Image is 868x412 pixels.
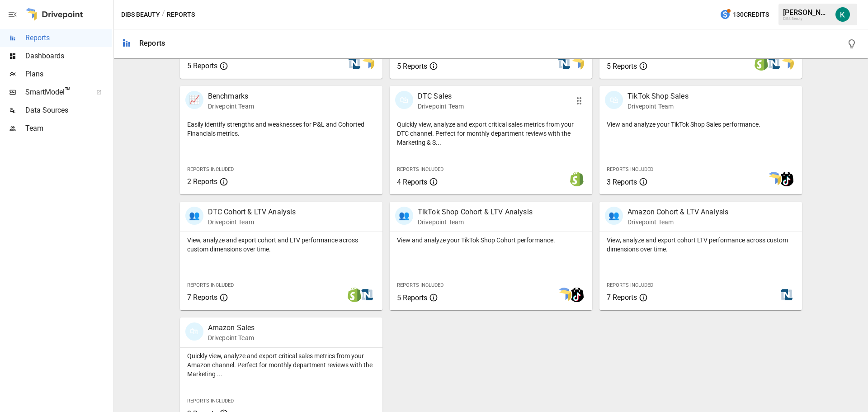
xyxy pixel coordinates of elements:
[783,8,830,17] div: [PERSON_NAME]
[557,56,571,71] img: netsuite
[185,91,203,109] div: 📈
[187,177,217,186] span: 2 Reports
[25,33,112,43] span: Reports
[397,236,585,245] p: View and analyze your TikTok Shop Cohort performance.
[418,218,533,227] p: Drivepoint Team
[208,207,296,218] p: DTC Cohort & LTV Analysis
[187,120,375,138] p: Easily identify strengths and weaknesses for P&L and Cohorted Financials metrics.
[397,294,427,302] span: 5 Reports
[208,102,254,111] p: Drivepoint Team
[716,6,773,23] button: 130Credits
[139,39,165,47] div: Reports
[25,105,112,116] span: Data Sources
[570,288,584,302] img: tiktok
[754,56,769,71] img: shopify
[627,207,728,218] p: Amazon Cohort & LTV Analysis
[570,56,584,71] img: smart model
[208,322,255,333] p: Amazon Sales
[187,282,234,288] span: Reports Included
[570,172,584,186] img: shopify
[607,120,795,129] p: View and analyze your TikTok Shop Sales performance.
[360,288,374,302] img: netsuite
[395,207,413,225] div: 👥
[187,166,234,172] span: Reports Included
[733,9,769,20] span: 130 Credits
[418,207,533,218] p: TikTok Shop Cohort & LTV Analysis
[607,178,637,186] span: 3 Reports
[397,120,585,147] p: Quickly view, analyze and export critical sales metrics from your DTC channel. Perfect for monthl...
[397,166,443,172] span: Reports Included
[627,91,689,102] p: TikTok Shop Sales
[187,398,234,404] span: Reports Included
[187,293,217,302] span: 7 Reports
[187,236,375,254] p: View, analyze and export cohort and LTV performance across custom dimensions over time.
[397,178,427,186] span: 4 Reports
[835,7,850,22] img: Katherine Rose
[607,166,653,172] span: Reports Included
[783,17,830,21] div: DIBS Beauty
[767,56,781,71] img: netsuite
[607,293,637,302] span: 7 Reports
[397,282,443,288] span: Reports Included
[779,288,794,302] img: netsuite
[607,236,795,254] p: View, analyze and export cohort LTV performance across custom dimensions over time.
[208,91,254,102] p: Benchmarks
[347,288,362,302] img: shopify
[418,102,464,111] p: Drivepoint Team
[25,87,86,98] span: SmartModel
[557,288,571,302] img: smart model
[360,56,374,71] img: smart model
[627,102,689,111] p: Drivepoint Team
[607,282,653,288] span: Reports Included
[779,56,794,71] img: smart model
[185,322,203,341] div: 🛍
[830,2,855,27] button: Katherine Rose
[162,9,165,20] div: /
[25,69,112,80] span: Plans
[187,351,375,379] p: Quickly view, analyze and export critical sales metrics from your Amazon channel. Perfect for mon...
[25,51,112,62] span: Dashboards
[187,62,217,70] span: 5 Reports
[397,62,427,71] span: 5 Reports
[208,218,296,227] p: Drivepoint Team
[605,207,623,225] div: 👥
[185,207,203,225] div: 👥
[25,123,112,134] span: Team
[767,172,781,186] img: smart model
[395,91,413,109] div: 🛍
[627,218,728,227] p: Drivepoint Team
[121,9,160,20] button: DIBS Beauty
[605,91,623,109] div: 🛍
[208,333,255,342] p: Drivepoint Team
[607,62,637,71] span: 5 Reports
[418,91,464,102] p: DTC Sales
[347,56,362,71] img: netsuite
[65,85,71,97] span: ™
[779,172,794,186] img: tiktok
